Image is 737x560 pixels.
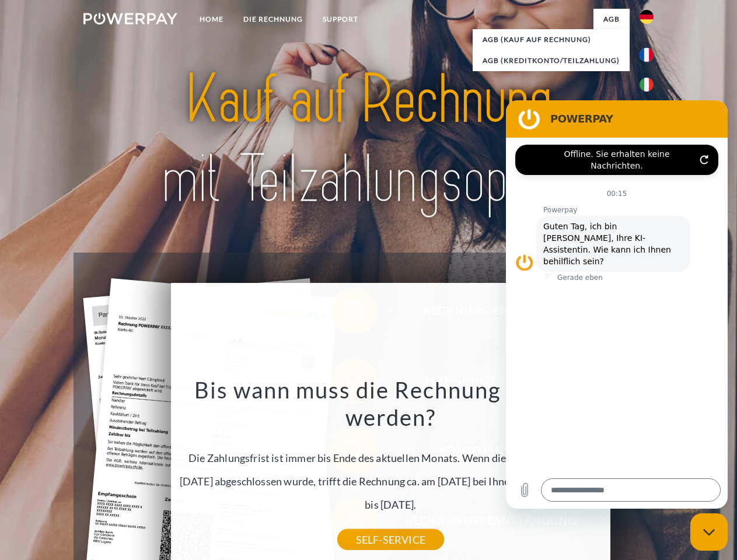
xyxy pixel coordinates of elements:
iframe: Schaltfläche zum Öffnen des Messaging-Fensters; Konversation läuft [690,513,728,551]
a: SELF-SERVICE [337,529,444,550]
img: logo-powerpay-white.svg [83,13,177,24]
img: it [640,78,654,92]
a: AGB (Kreditkonto/Teilzahlung) [473,50,630,71]
a: Home [190,9,233,30]
a: DIE RECHNUNG [233,9,313,30]
iframe: Messaging-Fenster [506,100,728,509]
h3: Bis wann muss die Rechnung bezahlt werden? [177,376,603,432]
div: Die Zahlungsfrist ist immer bis Ende des aktuellen Monats. Wenn die Bestellung z.B. am [DATE] abg... [177,376,603,540]
a: SUPPORT [313,9,368,30]
img: title-powerpay_de.svg [111,56,626,223]
a: agb [593,9,630,30]
img: de [640,10,654,24]
a: AGB (Kauf auf Rechnung) [473,29,630,50]
img: fr [640,48,654,62]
